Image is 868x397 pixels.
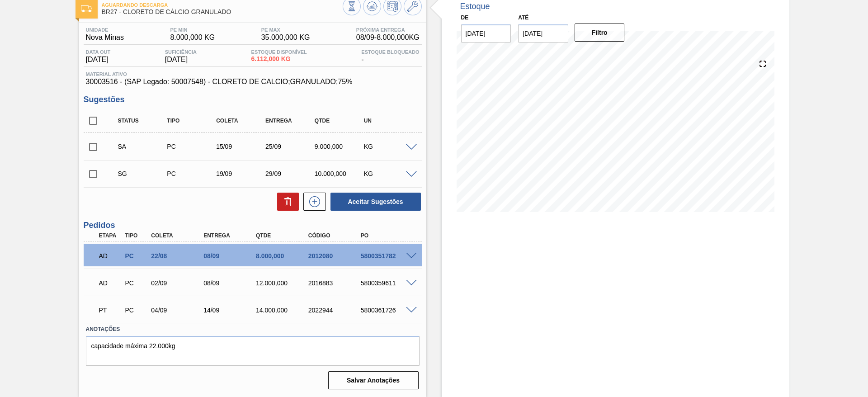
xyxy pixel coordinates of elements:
[86,336,420,366] textarea: capacidade máxima 22.000kg
[254,232,312,239] div: Qtde
[123,232,150,239] div: Tipo
[359,49,421,64] div: -
[84,95,422,104] h3: Sugestões
[86,78,420,86] span: 30003516 - (SAP Legado: 50007548) - CLORETO DE CALCIO;GRANULADO;75%
[261,27,310,33] span: PE MAX
[359,307,417,314] div: 5800361726
[123,252,150,260] div: Pedido de Compra
[86,49,111,55] span: Data out
[330,193,421,211] button: Aceitar Sugestões
[149,252,208,260] div: 22/08/2025
[102,9,343,15] span: BR27 - CLORETO DE CÁLCIO GRANULADO
[362,118,416,124] div: UN
[165,118,219,124] div: Tipo
[84,221,422,230] h3: Pedidos
[251,49,307,55] span: Estoque Disponível
[99,307,122,314] p: PT
[263,170,318,177] div: 29/09/2025
[170,33,215,42] span: 8.000,000 KG
[99,252,122,260] p: AD
[123,279,150,287] div: Pedido de Compra
[214,118,269,124] div: Coleta
[460,2,490,11] div: Estoque
[97,273,124,293] div: Aguardando Descarga
[361,49,419,55] span: Estoque Bloqueado
[165,170,219,177] div: Pedido de Compra
[362,170,416,177] div: KG
[149,232,208,239] div: Coleta
[251,56,307,62] span: 6.112,000 KG
[306,252,365,260] div: 2012080
[214,143,269,150] div: 15/09/2025
[116,170,170,177] div: Sugestão Criada
[97,232,124,239] div: Etapa
[116,118,170,124] div: Status
[356,27,420,33] span: Próxima Entrega
[123,307,150,314] div: Pedido de Compra
[97,246,124,266] div: Aguardando Descarga
[359,252,417,260] div: 5800351782
[261,33,310,42] span: 35.000,000 KG
[201,279,260,287] div: 08/09/2025
[201,307,260,314] div: 14/09/2025
[575,24,625,42] button: Filtro
[306,307,365,314] div: 2022944
[99,279,122,287] p: AD
[359,279,417,287] div: 5800359611
[102,2,343,8] span: Aguardando Descarga
[362,143,416,150] div: KG
[254,279,312,287] div: 12.000,000
[86,33,124,42] span: Nova Minas
[165,56,197,64] span: [DATE]
[86,56,111,64] span: [DATE]
[461,14,469,21] label: De
[165,143,219,150] div: Pedido de Compra
[201,232,260,239] div: Entrega
[254,252,312,260] div: 8.000,000
[254,307,312,314] div: 14.000,000
[518,14,528,21] label: Até
[518,24,568,43] input: dd/mm/yyyy
[201,252,260,260] div: 08/09/2025
[328,371,419,389] button: Salvar Anotações
[86,323,420,336] label: Anotações
[312,118,367,124] div: Qtde
[359,232,417,239] div: PO
[81,5,92,12] img: Ícone
[97,300,124,320] div: Pedido em Trânsito
[86,27,124,33] span: Unidade
[306,279,365,287] div: 2016883
[86,71,420,77] span: Material ativo
[312,170,367,177] div: 10.000,000
[306,232,365,239] div: Código
[312,143,367,150] div: 9.000,000
[165,49,197,55] span: Suficiência
[273,193,299,211] div: Excluir Sugestões
[263,143,318,150] div: 25/09/2025
[461,24,511,43] input: dd/mm/yyyy
[263,118,318,124] div: Entrega
[326,192,422,212] div: Aceitar Sugestões
[149,307,208,314] div: 04/09/2025
[214,170,269,177] div: 19/09/2025
[149,279,208,287] div: 02/09/2025
[356,33,420,42] span: 08/09 - 8.000,000 KG
[116,143,170,150] div: Sugestão Alterada
[299,193,326,211] div: Nova sugestão
[170,27,215,33] span: PE MIN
